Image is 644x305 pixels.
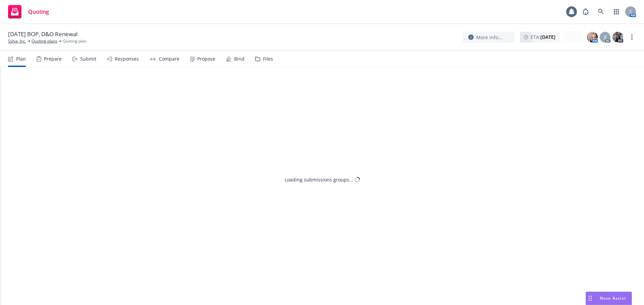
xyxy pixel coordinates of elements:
span: Nova Assist [600,295,626,301]
div: Drag to move [586,292,594,305]
div: Plan [16,56,26,62]
a: Report a Bug [579,5,592,18]
a: Quoting plans [32,38,57,44]
div: Compare [159,56,179,62]
div: Files [263,56,273,62]
img: photo [587,32,598,43]
a: Switch app [610,5,623,18]
span: Z [604,34,606,41]
div: Bind [234,56,245,62]
div: Responses [115,56,139,62]
button: Nova Assist [586,292,632,305]
span: Quoting [28,9,49,14]
strong: [DATE] [540,34,555,40]
span: More info... [476,34,502,41]
span: Quoting plan [63,38,87,44]
div: Loading submissions groups... [285,176,353,183]
button: More info... [463,32,515,43]
a: Quoting [5,2,52,21]
span: [DATE] BOP, D&O Renewal [8,30,77,38]
div: Propose [197,56,215,62]
span: ETA : [531,33,555,41]
div: Submit [80,56,96,62]
a: Search [594,5,608,18]
img: photo [612,32,623,43]
a: more [628,33,636,41]
div: Prepare [44,56,62,62]
a: Sylva, Inc. [8,38,26,44]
